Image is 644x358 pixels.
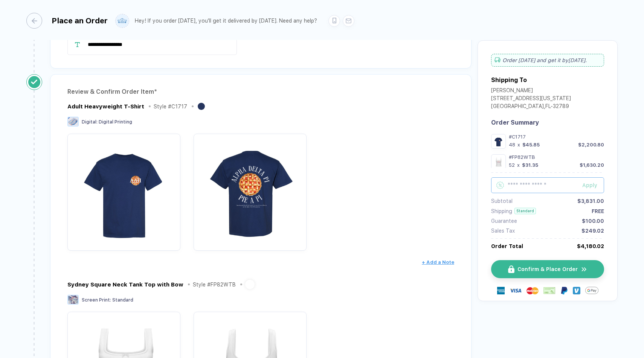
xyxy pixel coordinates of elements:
[509,154,604,160] div: #FP82WTB
[509,142,515,148] div: 48
[99,119,132,125] span: Digital Printing
[82,119,98,125] span: Digital :
[193,282,236,288] div: Style # FP82WTB
[154,104,187,110] div: Style # C1717
[592,208,604,214] div: FREE
[581,228,604,234] div: $249.02
[577,243,604,249] div: $4,180.02
[543,287,555,294] img: cheque
[509,162,515,168] div: 52
[517,266,578,272] span: Confirm & Place Order
[112,297,133,303] span: Standard
[82,297,111,303] span: Screen Print :
[491,87,571,95] div: [PERSON_NAME]
[517,142,521,148] div: x
[497,287,505,294] img: express
[510,285,522,297] img: visa
[560,287,568,294] img: Paypal
[585,284,598,297] img: GPay
[491,198,513,204] div: Subtotal
[578,142,604,148] div: $2,200.80
[67,117,79,126] img: Digital
[491,119,604,126] div: Order Summary
[577,198,604,204] div: $3,831.00
[116,14,129,27] img: user profile
[422,256,454,268] button: + Add a Note
[67,281,183,288] div: Sydney Square Neck Tank Top with Bow
[67,103,144,110] div: Adult Heavyweight T-Shirt
[491,218,517,224] div: Guarantee
[491,95,571,103] div: [STREET_ADDRESS][US_STATE]
[582,218,604,224] div: $100.00
[491,208,512,214] div: Shipping
[516,162,520,168] div: x
[52,16,108,25] div: Place an Order
[514,208,536,214] div: Standard
[573,177,604,193] button: Apply
[573,287,580,294] img: Venmo
[508,265,514,273] img: icon
[491,260,604,278] button: iconConfirm & Place Ordericon
[509,134,604,140] div: #C1717
[580,162,604,168] div: $1,630.20
[71,137,177,243] img: 4e63c7b6-b41e-41c6-8887-ce790d49f7cc_nt_front_1759362833765.jpg
[493,156,504,167] img: 25255631-cb30-4cde-a019-016605c2a3d9_nt_front_1759362572435.jpg
[67,86,454,98] div: Review & Confirm Order Item
[491,76,527,84] div: Shipping To
[67,295,79,305] img: Screen Print
[526,285,539,297] img: master-card
[422,259,454,265] span: + Add a Note
[582,182,604,188] div: Apply
[135,18,317,24] div: Hey! If you order [DATE], you'll get it delivered by [DATE]. Need any help?
[491,54,604,67] div: Order [DATE] and get it by [DATE] .
[197,137,303,243] img: 4e63c7b6-b41e-41c6-8887-ce790d49f7cc_nt_back_1759362833786.jpg
[491,103,571,111] div: [GEOGRAPHIC_DATA] , FL - 32789
[522,162,538,168] div: $31.35
[581,266,588,273] img: icon
[522,142,540,148] div: $45.85
[493,136,504,147] img: 4e63c7b6-b41e-41c6-8887-ce790d49f7cc_nt_front_1759362833765.jpg
[491,228,515,234] div: Sales Tax
[491,243,523,249] div: Order Total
